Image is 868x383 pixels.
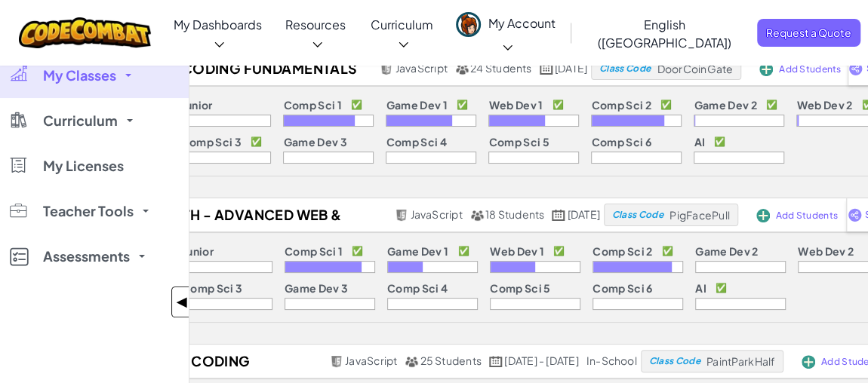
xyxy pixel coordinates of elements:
[657,62,733,75] span: DoorCoinGate
[283,99,341,111] p: Comp Sci 1
[612,210,663,219] span: Class Code
[68,350,640,372] a: 2nd - Coding Fundamentals - [PERSON_NAME] 2025 JavaScript 25 Students [DATE] - [DATE] in-school
[552,99,563,111] p: ✅
[576,4,753,63] a: English ([GEOGRAPHIC_DATA])
[273,4,358,63] a: Resources
[555,61,587,75] span: [DATE]
[43,204,134,218] span: Teacher Tools
[490,282,550,294] p: Comp Sci 5
[68,350,325,372] h2: 2nd - Coding Fundamentals - [PERSON_NAME] 2025
[387,282,448,294] p: Comp Sci 4
[756,209,770,222] img: IconAddStudents.svg
[180,136,241,148] p: Comp Sci 3
[345,354,397,367] span: JavaScript
[420,354,482,367] span: 25 Students
[695,282,706,294] p: AI
[457,99,468,111] p: ✅
[380,63,393,75] img: javascript.png
[568,207,600,221] span: [DATE]
[470,210,484,221] img: MultipleUsers.png
[695,245,758,257] p: Game Dev 2
[386,136,446,148] p: Comp Sci 4
[485,207,545,221] span: 18 Students
[118,57,376,80] h2: 5th - Coding Fundamentals - [PERSON_NAME] 2025
[660,99,672,111] p: ✅
[776,211,838,220] span: Add Students
[848,208,862,222] img: IconShare_Purple.svg
[43,114,118,127] span: Curriculum
[490,245,544,257] p: Web Dev 1
[759,63,773,76] img: IconAddStudents.svg
[798,245,854,257] p: Web Dev 2
[395,210,408,221] img: javascript.png
[553,245,565,257] p: ✅
[162,4,273,63] a: My Dashboards
[591,136,651,148] p: Comp Sci 6
[119,204,391,226] h2: 4th - Advanced Web & Software - [PERSON_NAME] 2025
[283,136,346,148] p: Game Dev 3
[455,63,469,75] img: MultipleUsers.png
[488,15,556,54] span: My Account
[779,65,841,74] span: Add Students
[396,61,448,75] span: JavaScript
[358,4,445,63] a: Curriculum
[540,63,553,75] img: calendar.svg
[591,99,651,111] p: Comp Sci 2
[351,99,362,111] p: ✅
[285,17,346,32] span: Resources
[387,245,448,257] p: Game Dev 1
[488,136,549,148] p: Comp Sci 5
[694,136,705,148] p: AI
[598,17,731,51] span: English ([GEOGRAPHIC_DATA])
[118,57,591,80] a: 5th - Coding Fundamentals - [PERSON_NAME] 2025 JavaScript 24 Students [DATE]
[848,62,863,75] img: IconShare_Purple.svg
[386,99,447,111] p: Game Dev 1
[470,61,532,75] span: 24 Students
[648,357,700,366] span: Class Code
[330,356,343,367] img: javascript.png
[706,354,775,368] span: PaintParkHalf
[180,99,212,111] p: Junior
[669,208,730,222] span: PigFacePull
[716,282,727,294] p: ✅
[176,291,189,313] span: ◀
[796,99,852,111] p: Web Dev 2
[182,245,214,257] p: Junior
[43,250,130,263] span: Assessments
[251,136,262,148] p: ✅
[119,204,604,226] a: 4th - Advanced Web & Software - [PERSON_NAME] 2025 JavaScript 18 Students [DATE]
[586,354,637,368] div: in-school
[593,282,652,294] p: Comp Sci 6
[457,245,469,257] p: ✅
[174,17,262,32] span: My Dashboards
[552,210,565,221] img: calendar.svg
[766,99,777,111] p: ✅
[488,99,543,111] p: Web Dev 1
[43,69,116,82] span: My Classes
[661,245,673,257] p: ✅
[802,355,815,369] img: IconAddStudents.svg
[694,99,756,111] p: Game Dev 2
[757,19,860,47] a: Request a Quote
[714,136,725,148] p: ✅
[405,356,418,367] img: MultipleUsers.png
[410,207,462,221] span: JavaScript
[504,354,578,367] span: [DATE] - [DATE]
[599,64,651,73] span: Class Code
[19,17,151,48] img: CodeCombat logo
[285,245,343,257] p: Comp Sci 1
[352,245,363,257] p: ✅
[456,12,481,37] img: avatar
[593,245,652,257] p: Comp Sci 2
[489,356,503,367] img: calendar.svg
[285,282,348,294] p: Game Dev 3
[43,159,124,173] span: My Licenses
[182,282,242,294] p: Comp Sci 3
[370,17,432,32] span: Curriculum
